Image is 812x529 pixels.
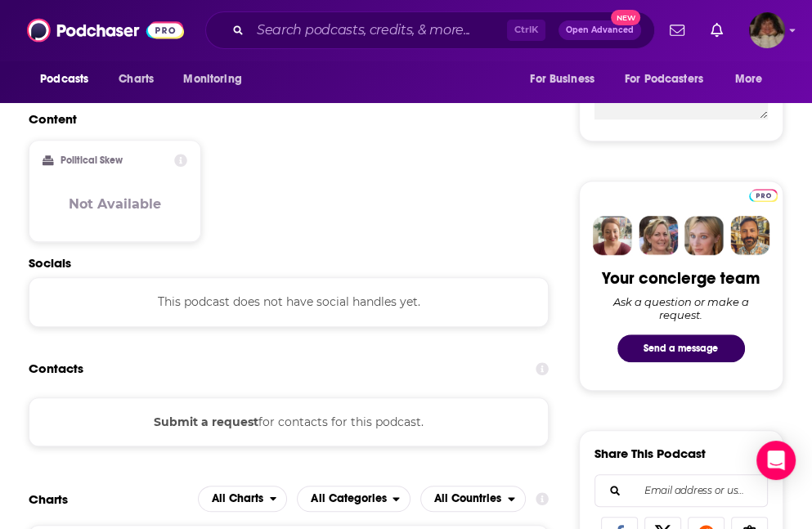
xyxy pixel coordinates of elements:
img: User Profile [749,12,785,48]
span: For Podcasters [625,68,703,91]
a: Charts [108,64,164,95]
button: open menu [518,64,615,95]
div: This podcast does not have social handles yet. [29,277,549,326]
span: Monitoring [183,68,241,91]
button: open menu [420,486,526,512]
h3: Not Available [69,196,161,212]
button: Submit a request [154,413,258,431]
div: Search followers [594,474,768,507]
img: Sydney Profile [593,216,632,255]
span: New [611,10,640,25]
h2: Political Skew [61,155,123,166]
div: Your concierge team [602,268,760,289]
input: Email address or username... [608,475,754,506]
h2: Content [29,111,536,127]
span: Logged in as angelport [749,12,785,48]
a: Show notifications dropdown [663,16,691,44]
img: Jules Profile [684,216,724,255]
div: Ask a question or make a request. [594,295,768,321]
h2: Charts [29,491,68,507]
span: More [735,68,763,91]
div: for contacts for this podcast. [29,397,549,446]
button: open menu [297,486,410,512]
a: Pro website [749,186,778,202]
span: All Charts [212,493,263,504]
span: All Categories [311,493,386,504]
button: open menu [724,64,783,95]
img: Jon Profile [730,216,769,255]
div: Open Intercom Messenger [756,441,796,480]
span: All Countries [434,493,501,504]
h2: Socials [29,255,549,271]
h2: Categories [297,486,410,512]
span: Charts [119,68,154,91]
span: Podcasts [40,68,88,91]
img: Podchaser Pro [749,189,778,202]
button: Show profile menu [749,12,785,48]
button: Open AdvancedNew [559,20,641,40]
span: Ctrl K [507,20,545,41]
button: open menu [614,64,727,95]
span: For Business [530,68,594,91]
h2: Platforms [198,486,288,512]
input: Search podcasts, credits, & more... [250,17,507,43]
button: open menu [172,64,262,95]
button: Send a message [617,334,745,362]
button: open menu [29,64,110,95]
h2: Countries [420,486,526,512]
h3: Share This Podcast [594,446,706,461]
a: Show notifications dropdown [704,16,729,44]
span: Open Advanced [566,26,634,34]
button: open menu [198,486,288,512]
h2: Contacts [29,353,83,384]
div: Search podcasts, credits, & more... [205,11,655,49]
img: Barbara Profile [639,216,678,255]
img: Podchaser - Follow, Share and Rate Podcasts [27,15,184,46]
